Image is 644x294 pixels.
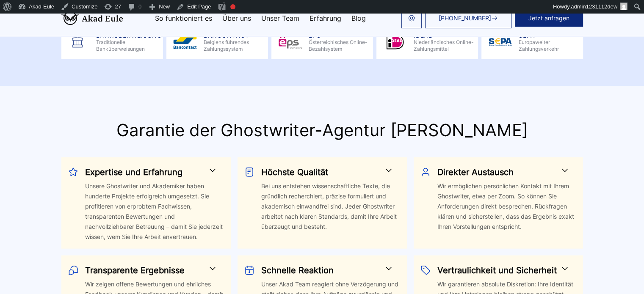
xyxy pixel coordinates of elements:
div: Bei uns entstehen wissenschaftliche Texte, die gründlich recherchiert, präzise formuliert und aka... [261,181,400,242]
span: [PHONE_NUMBER] [439,15,491,22]
span: Österreichisches Online-Bezahlsystem [309,39,370,52]
img: email [408,15,415,22]
img: Vertraulichkeit und Sicherheit [420,265,431,275]
h3: Vertraulichkeit und Sicherheit [437,264,567,277]
div: Wir ermöglichen persönlichen Kontakt mit Ihrem Ghostwriter, etwa per Zoom. So können Sie Anforder... [437,181,576,242]
h3: Höchste Qualität [261,165,390,179]
img: Direkter Austausch [420,167,431,177]
img: Höchste Qualität [244,167,254,177]
h3: Expertise und Erfahrung [85,165,214,179]
h2: Garantie der Ghostwriter-Agentur [PERSON_NAME] [61,120,583,140]
a: Blog [351,15,366,22]
h3: Direkter Austausch [437,165,567,179]
img: Schnelle Reaktion [244,265,254,275]
img: Bancontact [170,32,200,52]
img: Transparente Ergebnisse [68,265,78,275]
img: EPS [275,32,305,52]
span: Niederländisches Online-Zahlungsmittel [414,39,475,52]
span: Europaweiter Zahlungsverkehr [519,39,580,52]
img: iDEAL [380,32,410,52]
h3: Schnelle Reaktion [261,264,390,277]
span: Belgiens führendes Zahlungssystem [204,39,265,52]
img: logo [61,11,123,25]
a: Erfahrung [310,15,341,22]
img: Expertise und Erfahrung [68,167,78,177]
img: SEPA [485,32,515,52]
a: [PHONE_NUMBER] [425,8,511,28]
span: Traditionelle Banküberweisungen [96,39,162,52]
img: Banküberweisung [62,34,93,51]
div: Unsere Ghostwriter und Akademiker haben hunderte Projekte erfolgreich umgesetzt. Sie profitieren ... [85,181,224,242]
button: Jetzt anfragen [515,10,583,27]
div: Focus keyphrase not set [230,4,235,9]
h3: Transparente Ergebnisse [85,264,214,277]
span: admin1231112dew [571,3,617,10]
a: So funktioniert es [155,15,212,22]
a: Über uns [222,15,251,22]
a: Unser Team [261,15,299,22]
